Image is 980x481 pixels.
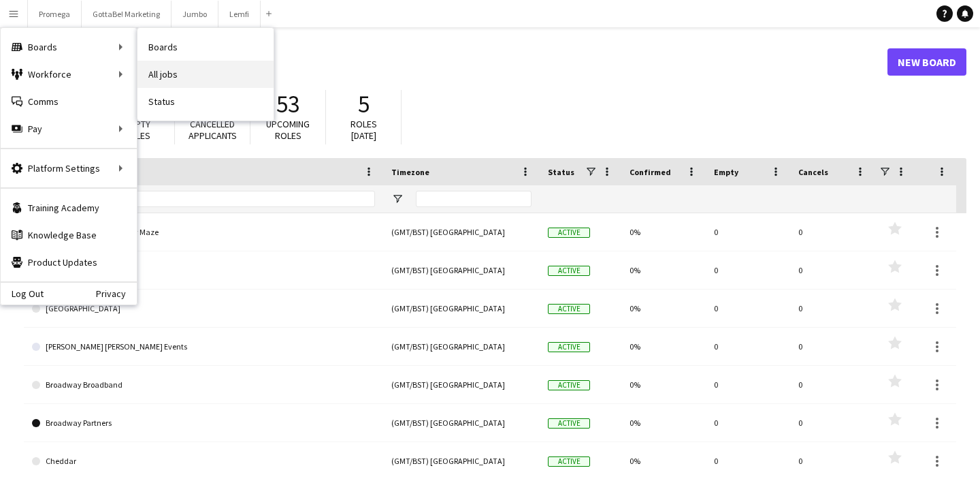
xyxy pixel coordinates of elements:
[383,290,540,327] div: (GMT/BST) [GEOGRAPHIC_DATA]
[548,167,574,177] span: Status
[630,167,671,177] span: Confirmed
[548,266,590,276] span: Active
[416,191,532,207] input: Timezone Filter Input
[790,404,875,441] div: 0
[32,328,375,366] a: [PERSON_NAME] [PERSON_NAME] Events
[1,33,137,61] div: Boards
[171,1,218,27] button: Jumbo
[706,251,790,289] div: 0
[383,328,540,365] div: (GMT/BST) [GEOGRAPHIC_DATA]
[32,404,375,442] a: Broadway Partners
[548,418,590,429] span: Active
[32,213,375,251] a: Bearded Kitten - Westquay Maze
[706,366,790,403] div: 0
[1,221,137,249] a: Knowledge Base
[383,213,540,251] div: (GMT/BST) [GEOGRAPHIC_DATA]
[32,251,375,290] a: [PERSON_NAME] Bio
[548,342,590,352] span: Active
[218,1,261,27] button: Lemfi
[32,442,375,480] a: Cheddar
[383,366,540,403] div: (GMT/BST) [GEOGRAPHIC_DATA]
[137,33,274,61] a: Boards
[266,118,310,142] span: Upcoming roles
[706,328,790,365] div: 0
[621,290,706,327] div: 0%
[391,193,404,205] button: Open Filter Menu
[621,442,706,480] div: 0%
[276,89,299,119] span: 53
[1,88,137,115] a: Comms
[32,290,375,328] a: [GEOGRAPHIC_DATA]
[383,442,540,480] div: (GMT/BST) [GEOGRAPHIC_DATA]
[706,213,790,251] div: 0
[548,228,590,238] span: Active
[548,380,590,390] span: Active
[621,404,706,441] div: 0%
[1,249,137,276] a: Product Updates
[790,213,875,251] div: 0
[621,251,706,289] div: 0%
[790,251,875,289] div: 0
[621,366,706,403] div: 0%
[621,328,706,365] div: 0%
[96,288,137,299] a: Privacy
[548,456,590,467] span: Active
[32,366,375,404] a: Broadway Broadband
[383,404,540,441] div: (GMT/BST) [GEOGRAPHIC_DATA]
[137,88,274,115] a: Status
[82,1,171,27] button: GottaBe! Marketing
[24,52,887,72] h1: Boards
[358,89,370,119] span: 5
[887,48,966,76] a: New Board
[1,115,137,142] div: Pay
[1,155,137,182] div: Platform Settings
[350,118,377,142] span: Roles [DATE]
[189,118,237,142] span: Cancelled applicants
[790,328,875,365] div: 0
[714,167,738,177] span: Empty
[548,304,590,314] span: Active
[1,288,44,299] a: Log Out
[28,1,82,27] button: Promega
[1,61,137,88] div: Workforce
[56,191,375,207] input: Board name Filter Input
[391,167,429,177] span: Timezone
[706,442,790,480] div: 0
[790,366,875,403] div: 0
[1,194,137,221] a: Training Academy
[621,213,706,251] div: 0%
[790,442,875,480] div: 0
[137,61,274,88] a: All jobs
[790,290,875,327] div: 0
[798,167,828,177] span: Cancels
[706,290,790,327] div: 0
[706,404,790,441] div: 0
[383,251,540,289] div: (GMT/BST) [GEOGRAPHIC_DATA]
